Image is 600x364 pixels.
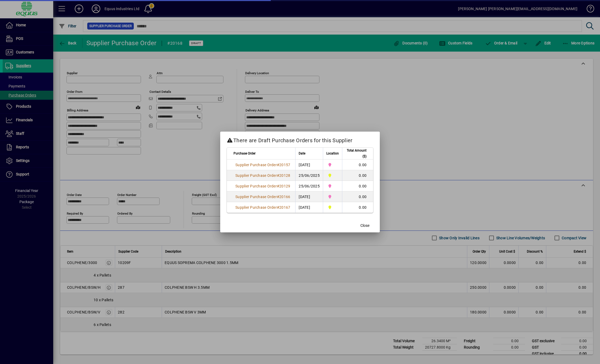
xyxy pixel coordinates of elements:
[326,173,339,178] span: 4A DSV LOGISTICS - CHCH
[235,163,277,167] span: Supplier Purchase Order
[342,191,373,202] td: 0.00
[295,181,323,191] td: 25/06/2025
[326,162,339,168] span: 2A AZI''S Global Investments
[342,160,373,170] td: 0.00
[299,150,305,156] span: Date
[295,160,323,170] td: [DATE]
[279,173,290,178] span: 20128
[326,194,339,200] span: 2A AZI''S Global Investments
[234,173,292,178] a: Supplier Purchase Order#20128
[277,173,279,178] span: #
[326,204,339,210] span: 4A DSV LOGISTICS - CHCH
[279,195,290,199] span: 20166
[279,163,290,167] span: 20157
[234,194,292,200] a: Supplier Purchase Order#20166
[235,205,277,210] span: Supplier Purchase Order
[235,173,277,178] span: Supplier Purchase Order
[279,184,290,188] span: 20129
[234,150,256,156] span: Purchase Order
[342,170,373,181] td: 0.00
[360,223,369,228] span: Close
[326,150,339,156] span: Location
[356,221,373,230] button: Close
[277,163,279,167] span: #
[279,205,290,210] span: 20167
[235,195,277,199] span: Supplier Purchase Order
[342,181,373,191] td: 0.00
[234,183,292,189] a: Supplier Purchase Order#20129
[234,162,292,168] a: Supplier Purchase Order#20157
[235,184,277,188] span: Supplier Purchase Order
[295,202,323,213] td: [DATE]
[342,202,373,213] td: 0.00
[234,204,292,210] a: Supplier Purchase Order#20167
[295,170,323,181] td: 25/06/2025
[345,148,366,159] span: Total Amount ($)
[277,184,279,188] span: #
[277,195,279,199] span: #
[277,205,279,210] span: #
[220,132,380,147] h2: There are Draft Purchase Orders for this Supplier
[295,191,323,202] td: [DATE]
[326,183,339,189] span: 2A AZI''S Global Investments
